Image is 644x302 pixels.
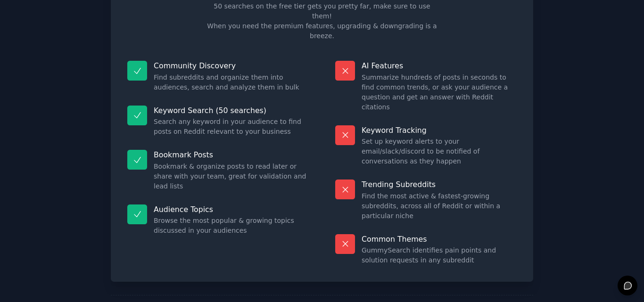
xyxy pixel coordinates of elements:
p: Keyword Tracking [362,125,517,135]
p: Community Discovery [154,61,309,71]
p: Common Themes [362,234,517,244]
p: AI Features [362,61,517,71]
dd: Find the most active & fastest-growing subreddits, across all of Reddit or within a particular niche [362,191,517,221]
dd: Summarize hundreds of posts in seconds to find common trends, or ask your audience a question and... [362,73,517,112]
dd: Set up keyword alerts to your email/slack/discord to be notified of conversations as they happen [362,137,517,166]
p: Trending Subreddits [362,180,517,189]
dd: GummySearch identifies pain points and solution requests in any subreddit [362,245,517,265]
dd: Browse the most popular & growing topics discussed in your audiences [154,216,309,236]
p: Bookmark Posts [154,150,309,160]
dd: Find subreddits and organize them into audiences, search and analyze them in bulk [154,73,309,92]
p: Audience Topics [154,204,309,214]
p: 50 searches on the free tier gets you pretty far, make sure to use them! When you need the premiu... [203,1,441,41]
dd: Bookmark & organize posts to read later or share with your team, great for validation and lead lists [154,162,309,191]
dd: Search any keyword in your audience to find posts on Reddit relevant to your business [154,117,309,137]
p: Keyword Search (50 searches) [154,106,309,115]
